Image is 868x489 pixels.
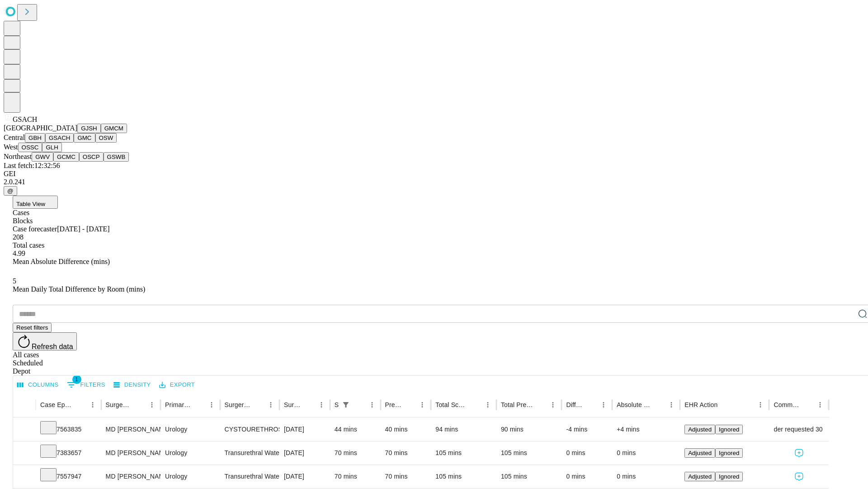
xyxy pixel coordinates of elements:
span: GSACH [13,115,37,123]
span: provider requested 30 mins [759,418,838,441]
span: Case forecaster [13,225,57,233]
button: Ignored [715,425,743,434]
div: 7563835 [40,418,97,441]
button: Menu [754,398,767,411]
button: Ignored [715,448,743,458]
button: Table View [13,196,58,209]
div: 0 mins [617,441,675,465]
div: Difference [566,401,584,408]
div: Total Scheduled Duration [435,401,468,408]
button: Menu [146,398,158,411]
span: 1 [72,375,81,384]
div: 7557947 [40,465,97,488]
div: 94 mins [435,418,492,441]
span: 4.99 [13,249,25,257]
button: GSACH [45,133,74,143]
div: 7383657 [40,441,97,465]
button: Menu [547,398,559,411]
button: Expand [18,422,31,438]
div: -4 mins [566,418,608,441]
span: Total cases [13,241,44,249]
button: Sort [133,398,146,411]
div: 70 mins [385,441,427,465]
div: 2.0.241 [4,178,864,186]
div: Urology [165,465,215,488]
span: Central [4,134,25,141]
div: 0 mins [566,441,608,465]
span: 208 [13,233,24,241]
button: Show filters [65,378,108,392]
div: CYSTOURETHROSCOPY WITH INSERTION URETERAL [MEDICAL_DATA] [225,418,275,441]
span: Table View [16,201,45,207]
div: Predicted In Room Duration [385,401,403,408]
div: 105 mins [501,441,557,465]
button: GSWB [104,152,129,162]
button: Reset filters [13,323,52,332]
span: Adjusted [688,450,712,456]
span: Mean Absolute Difference (mins) [13,258,110,265]
button: Menu [597,398,610,411]
button: Sort [302,398,315,411]
span: Refresh data [32,343,73,350]
div: Transurethral Waterjet [MEDICAL_DATA] of [MEDICAL_DATA] [225,465,275,488]
button: Menu [205,398,218,411]
span: [GEOGRAPHIC_DATA] [4,124,77,132]
button: Menu [481,398,494,411]
button: Menu [315,398,328,411]
button: Sort [585,398,597,411]
button: OSCP [79,152,104,162]
button: GBH [25,133,45,143]
span: Last fetch: 12:32:56 [4,162,60,169]
div: [DATE] [284,418,325,441]
span: [DATE] - [DATE] [57,225,109,233]
button: Density [111,378,153,392]
span: Ignored [719,473,739,480]
button: OSW [95,133,117,143]
button: Menu [665,398,678,411]
div: 0 mins [566,465,608,488]
div: Total Predicted Duration [501,401,533,408]
div: 105 mins [435,465,492,488]
button: Ignored [715,472,743,481]
button: Expand [18,469,31,485]
div: MD [PERSON_NAME] R Md [106,418,156,441]
div: provider requested 30 mins [774,418,824,441]
div: [DATE] [284,465,325,488]
button: Sort [469,398,481,411]
div: 105 mins [435,441,492,465]
button: Sort [534,398,547,411]
div: 105 mins [501,465,557,488]
div: Comments [774,401,800,408]
button: Sort [718,398,731,411]
button: GWV [32,152,53,162]
button: Sort [801,398,814,411]
span: West [4,143,18,151]
span: Northeast [4,153,32,160]
button: Sort [252,398,264,411]
button: GLH [42,143,61,152]
span: Mean Daily Total Difference by Room (mins) [13,285,145,293]
div: Surgeon Name [106,401,132,408]
div: Transurethral Waterjet [MEDICAL_DATA] of [MEDICAL_DATA] [225,441,275,465]
span: 5 [13,277,16,285]
div: 90 mins [501,418,557,441]
button: Sort [74,398,86,411]
span: Reset filters [16,324,48,331]
button: Adjusted [684,472,715,481]
button: GJSH [77,124,101,133]
div: Case Epic Id [40,401,73,408]
button: Sort [403,398,416,411]
button: Menu [814,398,826,411]
div: Surgery Name [225,401,251,408]
span: Ignored [719,450,739,456]
button: Sort [652,398,665,411]
button: Expand [18,446,31,461]
div: MD [PERSON_NAME] R Md [106,441,156,465]
button: Adjusted [684,448,715,458]
button: Refresh data [13,332,77,350]
button: Sort [353,398,366,411]
button: Menu [416,398,429,411]
button: GMC [74,133,95,143]
div: 70 mins [385,465,427,488]
span: Adjusted [688,473,712,480]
